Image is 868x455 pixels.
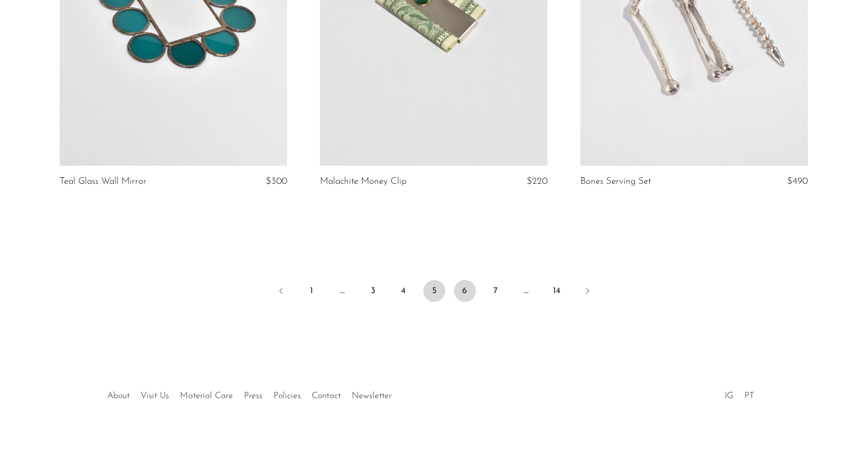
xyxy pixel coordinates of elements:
[107,392,130,400] a: About
[393,280,415,302] a: 4
[546,280,568,302] a: 14
[180,392,233,400] a: Material Care
[141,392,169,400] a: Visit Us
[423,280,445,302] span: 5
[744,392,754,400] a: PT
[454,280,476,302] a: 6
[576,280,598,304] a: Next
[527,177,547,186] span: $220
[301,280,323,302] a: 1
[331,280,353,302] span: …
[273,392,301,400] a: Policies
[719,383,760,404] ul: Social Medias
[580,177,651,186] a: Bones Serving Set
[270,280,292,304] a: Previous
[515,280,537,302] span: …
[60,177,147,186] a: Teal Glass Wall Mirror
[787,177,808,186] span: $490
[320,177,406,186] a: Malachite Money Clip
[102,383,397,404] ul: Quick links
[362,280,384,302] a: 3
[725,392,733,400] a: IG
[244,392,263,400] a: Press
[266,177,287,186] span: $300
[485,280,506,302] a: 7
[312,392,341,400] a: Contact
